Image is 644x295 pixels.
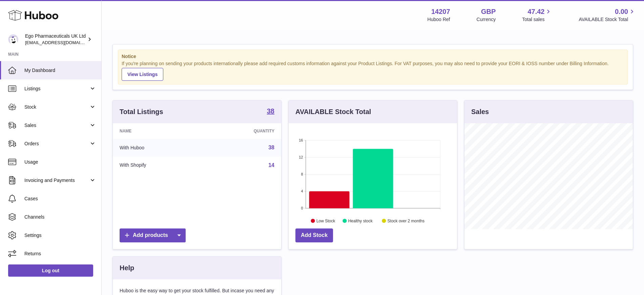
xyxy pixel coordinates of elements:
a: 47.42 Total sales [522,7,552,23]
text: Stock over 2 months [388,218,424,223]
span: Channels [24,214,96,220]
text: 16 [299,138,303,142]
span: Listings [24,86,89,92]
span: [EMAIL_ADDRESS][DOMAIN_NAME] [25,40,100,45]
div: Currency [477,16,496,23]
a: Log out [8,264,93,277]
th: Name [113,123,204,139]
a: Add products [120,228,186,242]
a: 38 [267,108,274,116]
span: Total sales [522,16,552,23]
h3: Help [120,263,134,273]
span: 47.42 [527,7,544,16]
strong: 14207 [431,7,450,16]
h3: Sales [471,107,489,116]
strong: Notice [122,53,624,60]
td: With Huboo [113,139,204,156]
a: 38 [268,145,274,150]
span: 0.00 [615,7,628,16]
strong: 38 [267,108,274,114]
a: View Listings [122,68,163,81]
span: Sales [24,122,89,129]
span: Invoicing and Payments [24,177,89,184]
span: Stock [24,104,89,110]
span: Settings [24,232,96,239]
th: Quantity [204,123,281,139]
strong: GBP [481,7,496,16]
div: If you're planning on sending your products internationally please add required customs informati... [122,60,624,81]
text: 12 [299,155,303,159]
text: 8 [301,172,303,176]
text: Healthy stock [348,218,373,223]
text: 4 [301,189,303,193]
h3: AVAILABLE Stock Total [295,107,371,116]
a: Add Stock [295,228,333,242]
div: Huboo Ref [428,16,450,23]
span: Returns [24,251,96,257]
a: 0.00 AVAILABLE Stock Total [579,7,636,23]
td: With Shopify [113,156,204,174]
h3: Total Listings [120,107,163,116]
text: 0 [301,206,303,210]
span: Cases [24,196,96,202]
span: AVAILABLE Stock Total [579,16,636,23]
img: internalAdmin-14207@internal.huboo.com [8,34,18,44]
text: Low Stock [316,218,335,223]
a: 14 [268,162,274,168]
div: Ego Pharmaceuticals UK Ltd [25,33,86,46]
span: Orders [24,141,89,147]
span: Usage [24,159,96,165]
span: My Dashboard [24,67,96,74]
